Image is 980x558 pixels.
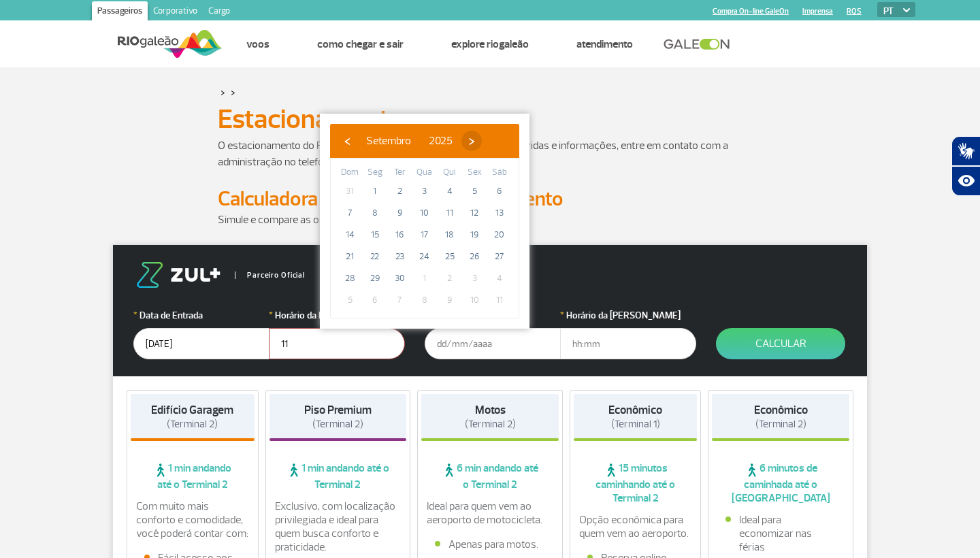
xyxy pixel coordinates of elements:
[463,224,485,246] span: 19
[429,134,453,148] span: 2025
[364,246,386,267] span: 22
[364,224,386,246] span: 15
[339,202,361,224] span: 7
[414,224,436,246] span: 17
[463,267,485,289] span: 3
[951,136,980,196] div: Plugin de acessibilidade da Hand Talk.
[576,37,633,51] a: Atendimento
[148,1,203,23] a: Corporativo
[218,212,762,228] p: Simule e compare as opções.
[364,289,386,311] span: 6
[246,37,269,51] a: Voos
[489,224,510,246] span: 20
[463,246,485,267] span: 26
[608,403,662,417] strong: Econômico
[439,246,461,267] span: 25
[487,165,512,180] th: weekday
[317,37,404,51] a: Como chegar e sair
[389,246,410,267] span: 23
[802,7,833,16] a: Imprensa
[337,132,482,146] bs-datepicker-navigation-view: ​ ​ ​
[451,37,529,51] a: Explore RIOgaleão
[339,180,361,202] span: 31
[414,267,436,289] span: 1
[339,289,361,311] span: 5
[389,267,410,289] span: 30
[231,84,235,100] a: >
[713,7,789,16] a: Compra On-line GaleOn
[489,180,510,202] span: 6
[951,166,980,196] button: Abrir recursos assistivos.
[203,1,235,23] a: Cargo
[92,1,148,23] a: Passageiros
[755,418,806,431] span: (Terminal 2)
[420,131,461,151] button: 2025
[133,262,223,288] img: logo-zul.png
[425,328,561,359] input: dd/mm/aaaa
[235,272,305,279] span: Parceiro Oficial
[463,202,485,224] span: 12
[312,418,363,431] span: (Terminal 2)
[133,308,269,323] label: Data de Entrada
[414,289,436,311] span: 8
[412,165,438,180] th: weekday
[414,246,436,267] span: 24
[133,328,269,359] input: dd/mm/aaaa
[136,499,249,540] p: Com muito mais conforto e comodidade, você poderá contar com:
[461,131,482,151] button: ›
[364,180,386,202] span: 1
[754,403,808,417] strong: Econômico
[337,131,357,151] button: ‹
[439,267,461,289] span: 2
[725,513,836,554] li: Ideal para economizar nas férias
[951,136,980,166] button: Abrir tradutor de língua de sinais.
[218,137,762,170] p: O estacionamento do RIOgaleão é administrado pela Estapar. Para dúvidas e informações, entre em c...
[339,246,361,267] span: 21
[131,461,255,491] span: 1 min andando até o Terminal 2
[389,180,410,202] span: 2
[220,84,225,100] a: >
[489,246,510,267] span: 27
[463,180,485,202] span: 5
[462,165,487,180] th: weekday
[366,134,411,148] span: Setembro
[427,499,553,527] p: Ideal para quem vem ao aeroporto de motocicleta.
[357,131,420,151] button: Setembro
[414,202,436,224] span: 10
[437,165,462,180] th: weekday
[363,165,388,180] th: weekday
[611,418,660,431] span: (Terminal 1)
[389,202,410,224] span: 9
[151,403,233,417] strong: Edifício Garagem
[847,7,862,16] a: RQS
[465,418,516,431] span: (Terminal 2)
[364,202,386,224] span: 8
[339,267,361,289] span: 28
[579,513,692,540] p: Opção econômica para quem vem ao aeroporto.
[439,289,461,311] span: 9
[716,328,845,359] button: Calcular
[560,308,696,323] label: Horário da [PERSON_NAME]
[339,224,361,246] span: 14
[320,114,529,329] bs-datepicker-container: calendar
[421,461,559,491] span: 6 min andando até o Terminal 2
[269,328,405,359] input: hh:mm
[489,202,510,224] span: 13
[167,418,218,431] span: (Terminal 2)
[275,499,402,554] p: Exclusivo, com localização privilegiada e ideal para quem busca conforto e praticidade.
[712,461,849,505] span: 6 minutos de caminhada até o [GEOGRAPHIC_DATA]
[269,308,405,323] label: Horário da Entrada
[364,267,386,289] span: 29
[218,186,762,212] h2: Calculadora de Tarifa do Estacionamento
[439,202,461,224] span: 11
[389,224,410,246] span: 16
[389,289,410,311] span: 7
[489,267,510,289] span: 4
[387,165,412,180] th: weekday
[435,538,545,551] li: Apenas para motos.
[574,461,698,505] span: 15 minutos caminhando até o Terminal 2
[218,108,762,131] h1: Estacionamento
[439,180,461,202] span: 4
